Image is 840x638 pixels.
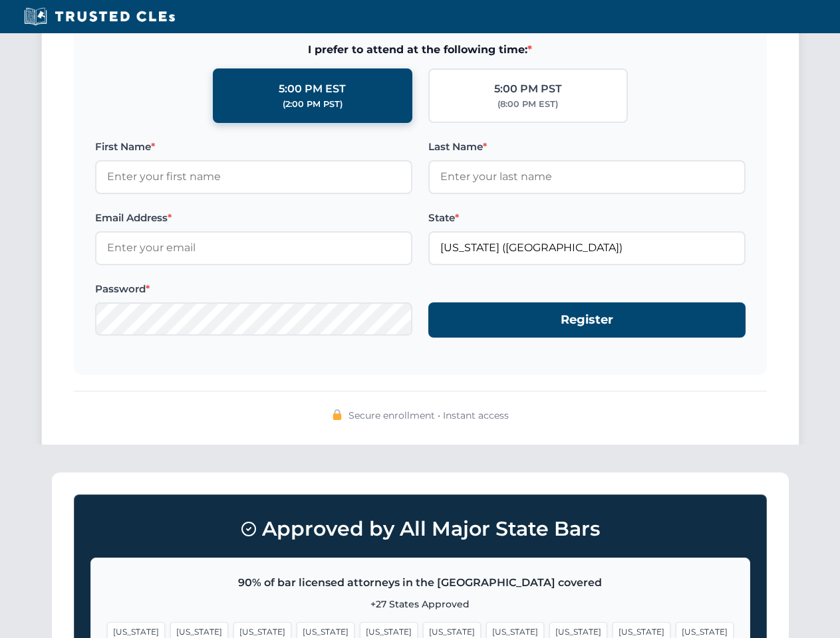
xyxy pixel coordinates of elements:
[95,139,412,155] label: First Name
[428,302,746,338] button: Register
[279,80,346,98] div: 5:00 PM EST
[95,210,412,226] label: Email Address
[90,511,750,547] h3: Approved by All Major State Bars
[283,98,343,111] div: (2:00 PM PST)
[107,574,734,591] p: 90% of bar licensed attorneys in the [GEOGRAPHIC_DATA] covered
[428,139,746,155] label: Last Name
[332,409,343,420] img: 🔒
[349,408,509,423] span: Secure enrollment • Instant access
[95,281,412,297] label: Password
[494,80,562,98] div: 5:00 PM PST
[428,160,746,193] input: Enter your last name
[95,231,412,265] input: Enter your email
[497,98,558,111] div: (8:00 PM EST)
[20,7,179,27] img: Trusted CLEs
[428,210,746,226] label: State
[95,160,412,193] input: Enter your first name
[428,231,746,265] input: Florida (FL)
[107,597,734,611] p: +27 States Approved
[95,41,746,58] span: I prefer to attend at the following time:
